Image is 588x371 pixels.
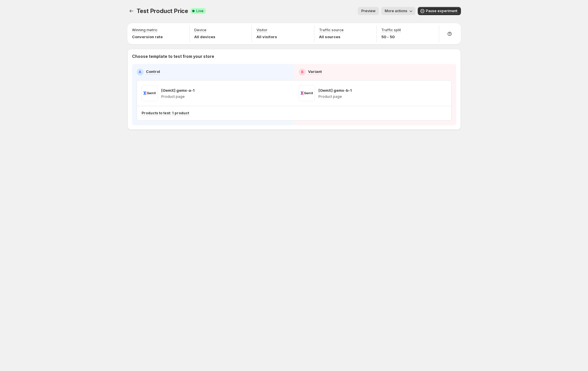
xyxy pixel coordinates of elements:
[194,28,206,32] p: Device
[318,87,352,93] p: [GemX] gemx-b-1
[358,7,379,15] button: Preview
[426,9,457,13] span: Pause experiment
[132,34,163,40] p: Conversion rate
[139,70,141,74] h2: A
[319,34,344,40] p: All sources
[385,9,407,13] span: More actions
[308,69,322,74] p: Variant
[137,8,188,14] span: Test Product Price
[132,28,157,32] p: Winning metric
[142,111,189,115] p: Products to test: 1 product
[381,28,401,32] p: Traffic split
[381,34,401,40] p: 50 - 50
[127,7,135,15] button: Experiments
[196,9,204,13] span: Live
[146,69,160,74] p: Control
[142,85,158,101] img: [GemX] gemx-a-1
[299,85,315,101] img: [GemX] gemx-b-1
[418,7,461,15] button: Pause experiment
[319,28,344,32] p: Traffic source
[361,9,375,13] span: Preview
[318,94,352,99] p: Product page
[257,34,277,40] p: All visitors
[381,7,415,15] button: More actions
[132,54,456,59] p: Choose template to test from your store
[161,87,195,93] p: [GemX] gemx-a-1
[301,70,303,74] h2: B
[161,94,195,99] p: Product page
[194,34,215,40] p: All devices
[257,28,268,32] p: Visitor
